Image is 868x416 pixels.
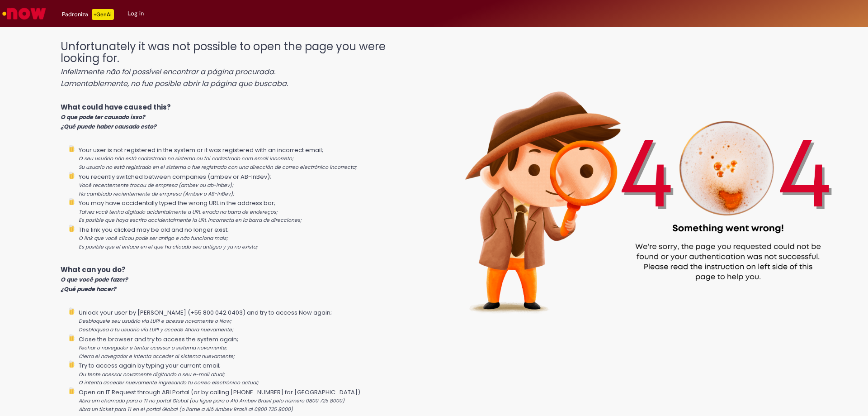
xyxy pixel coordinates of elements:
i: Ha cambiado recientemente de empresa (Ambev o AB-InBev); [79,191,234,197]
i: ¿Qué puede haber causado esto? [61,123,156,130]
i: Es posible que haya escrito accidentalmente la URL incorrecta en la barra de direcciones; [79,217,302,224]
i: ¿Qué puede hacer? [61,285,116,293]
li: Try to access again by typing your current email; [79,360,424,387]
i: Lamentablemente, no fue posible abrir la página que buscaba. [61,78,288,89]
i: Su usuario no está registrado en el sistema o fue registrado con una dirección de correo electrón... [79,164,357,171]
li: Your user is not registered in the system or it was registered with an incorrect email; [79,145,424,172]
i: Ou tente acessar novamente digitando o seu e-mail atual; [79,371,225,378]
i: O que você pode fazer? [61,276,128,283]
i: Abra um chamado para o TI no portal Global (ou ligue para o Alô Ambev Brasil pelo número 0800 725... [79,397,344,404]
i: Infelizmente não foi possível encontrar a página procurada. [61,67,275,77]
i: O seu usuário não está cadastrado no sistema ou foi cadastrado com email incorreto; [79,155,293,162]
i: O intenta acceder nuevamente ingresando tu correo electrónico actual; [79,379,259,386]
i: Talvez você tenha digitado acidentalmente a URL errada na barra de endereços; [79,209,278,215]
img: 404_ambev_new.png [424,32,868,342]
li: You recently switched between companies (ambev or AB-InBev); [79,172,424,198]
i: Desbloqueie seu usuário via LUPI e acesse novamente o Now; [79,318,231,325]
li: Close the browser and try to access the system again; [79,334,424,361]
p: +GenAi [92,9,114,20]
i: O link que você clicou pode ser antigo e não funciona mais; [79,235,228,242]
h1: Unfortunately it was not possible to open the page you were looking for. [61,41,424,89]
p: What can you do? [61,265,424,294]
li: The link you clicked may be old and no longer exist; [79,225,424,251]
div: Padroniza [62,9,114,20]
i: Você recentemente trocou de empresa (ambev ou ab-inbev); [79,182,233,189]
li: Unlock your user by [PERSON_NAME] (+55 800 042 0403) and try to access Now again; [79,307,424,334]
i: O que pode ter causado isso? [61,113,145,121]
i: Es posible que el enlace en el que ha clicado sea antiguo y ya no exista; [79,244,258,250]
li: Open an IT Request through ABI Portal (or by calling [PHONE_NUMBER] for [GEOGRAPHIC_DATA]) [79,387,424,414]
i: Abra un ticket para TI en el portal Global (o llame a Alô Ambev Brasil al 0800 725 8000) [79,406,293,413]
i: Cierra el navegador e intenta acceder al sistema nuevamente; [79,353,235,360]
i: Desbloquea a tu usuario vía LUPI y accede Ahora nuevamente; [79,326,233,333]
i: Fechar o navegador e tentar acessar o sistema novamente; [79,344,227,351]
img: ServiceNow [1,5,47,23]
li: You may have accidentally typed the wrong URL in the address bar; [79,198,424,225]
p: What could have caused this? [61,102,424,131]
